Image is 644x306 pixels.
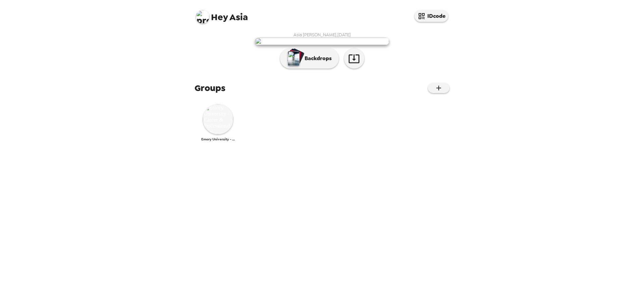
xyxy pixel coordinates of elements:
p: Backdrops [301,54,332,62]
span: Groups [195,82,225,94]
img: profile pic [196,10,209,24]
span: Asia [196,7,248,22]
img: user [255,38,389,45]
button: Backdrops [280,48,339,69]
img: Emory University - Career & Professional Dev [203,104,233,134]
span: Asia [PERSON_NAME] , [DATE] [293,32,351,38]
span: Emory University - Career & Professional Dev [201,137,235,141]
span: Hey [211,11,228,23]
button: IDcode [415,10,448,22]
